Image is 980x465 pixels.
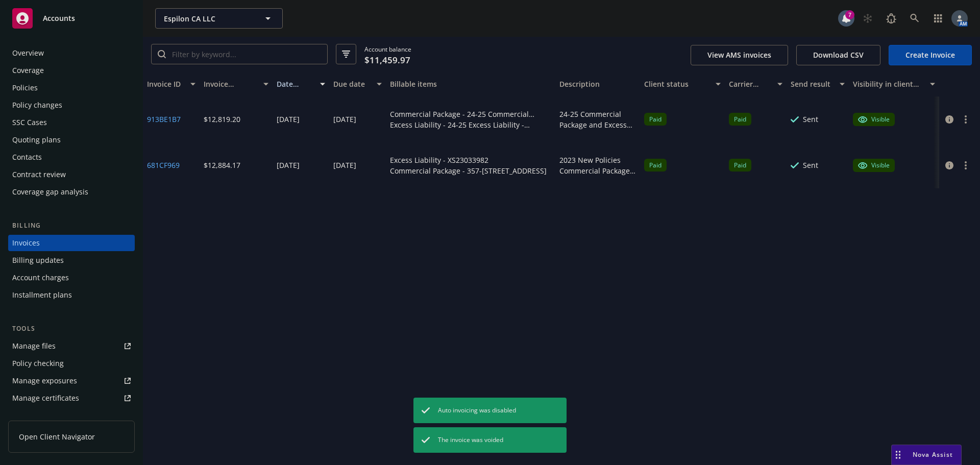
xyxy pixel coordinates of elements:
[200,72,273,96] button: Invoice amount
[858,115,890,124] div: Visible
[12,355,64,372] div: Policy checking
[364,54,410,67] span: $11,459.97
[8,355,135,372] a: Policy checking
[845,10,854,19] div: 7
[729,159,751,172] div: Paid
[857,8,878,29] a: Start snowing
[8,149,135,165] a: Contacts
[390,109,551,119] div: Commercial Package - 24-25 Commercial Package (CP, GL) - GLCA00685-01
[8,62,135,79] a: Coverage
[640,72,725,96] button: Client status
[881,8,901,29] a: Report a Bug
[390,119,551,130] div: Excess Liability - 24-25 Excess Liability - XS23033982-01
[158,50,166,58] svg: Search
[277,160,300,170] div: [DATE]
[729,113,751,126] div: Paid
[8,45,135,61] a: Overview
[204,79,258,89] div: Invoice amount
[8,373,135,389] a: Manage exposures
[12,149,42,165] div: Contacts
[12,184,88,200] div: Coverage gap analysis
[8,270,135,286] a: Account charges
[796,45,880,65] button: Download CSV
[8,407,135,424] a: Manage claims
[277,79,314,89] div: Date issued
[12,287,72,303] div: Installment plans
[390,155,547,165] div: Excess Liability - XS23033982
[204,114,240,125] div: $12,819.20
[12,407,64,424] div: Manage claims
[892,445,904,464] div: Drag to move
[273,72,329,96] button: Date issued
[8,184,135,200] a: Coverage gap analysis
[729,79,772,89] div: Carrier status
[8,97,135,113] a: Policy changes
[155,8,283,29] button: Espilon CA LLC
[333,114,356,125] div: [DATE]
[644,159,667,172] span: Paid
[333,160,356,170] div: [DATE]
[12,62,44,79] div: Coverage
[928,8,948,29] a: Switch app
[913,450,953,459] span: Nova Assist
[691,45,788,65] button: View AMS invoices
[143,72,200,96] button: Invoice ID
[787,72,849,96] button: Send result
[889,45,972,65] a: Create Invoice
[12,235,40,251] div: Invoices
[8,132,135,148] a: Quoting plans
[644,113,667,126] div: Paid
[147,160,180,170] a: 681CF969
[8,390,135,406] a: Manage certificates
[43,14,75,22] span: Accounts
[390,79,551,89] div: Billable items
[853,79,924,89] div: Visibility in client dash
[12,114,47,131] div: SSC Cases
[386,72,555,96] button: Billable items
[8,80,135,96] a: Policies
[12,270,69,286] div: Account charges
[12,338,56,354] div: Manage files
[555,72,640,96] button: Description
[364,45,411,64] span: Account balance
[438,435,503,445] span: The invoice was voided
[204,160,240,170] div: $12,884.17
[8,4,135,33] a: Accounts
[12,373,77,389] div: Manage exposures
[277,114,300,125] div: [DATE]
[891,445,962,465] button: Nova Assist
[644,79,709,89] div: Client status
[147,79,184,89] div: Invoice ID
[12,97,62,113] div: Policy changes
[164,13,252,24] span: Espilon CA LLC
[8,324,135,334] div: Tools
[8,252,135,268] a: Billing updates
[8,166,135,183] a: Contract review
[8,338,135,354] a: Manage files
[12,45,44,61] div: Overview
[559,109,636,130] div: 24-25 Commercial Package and Excess Liability Renewal
[904,8,925,29] a: Search
[849,72,939,96] button: Visibility in client dash
[791,79,834,89] div: Send result
[166,44,327,64] input: Filter by keyword...
[559,155,636,176] div: 2023 New Policies Commercial Package and Excess Liability | Full Premium
[803,114,818,125] div: Sent
[329,72,386,96] button: Due date
[12,132,61,148] div: Quoting plans
[725,72,787,96] button: Carrier status
[147,114,181,125] a: 913BE1B7
[12,80,38,96] div: Policies
[8,235,135,251] a: Invoices
[12,390,79,406] div: Manage certificates
[333,79,371,89] div: Due date
[8,287,135,303] a: Installment plans
[559,79,636,89] div: Description
[803,160,818,170] div: Sent
[19,431,95,442] span: Open Client Navigator
[438,406,516,415] span: Auto invoicing was disabled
